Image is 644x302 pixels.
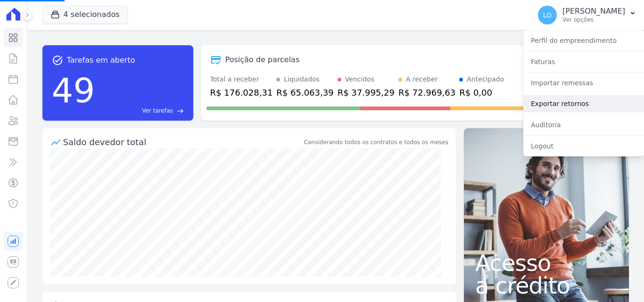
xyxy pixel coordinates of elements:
[475,274,618,297] span: a crédito
[52,55,63,66] span: task_alt
[562,7,625,16] p: [PERSON_NAME]
[530,2,644,28] button: LD [PERSON_NAME] Ver opções
[210,86,273,99] div: R$ 176.028,31
[523,138,644,155] a: Logout
[523,53,644,70] a: Faturas
[459,86,504,99] div: R$ 0,00
[276,86,333,99] div: R$ 65.063,39
[523,74,644,91] a: Importar remessas
[63,136,302,148] div: Saldo devedor total
[398,86,455,99] div: R$ 72.969,63
[338,86,395,99] div: R$ 37.995,29
[523,95,644,112] a: Exportar retornos
[42,6,128,24] button: 4 selecionados
[467,74,504,84] div: Antecipado
[284,74,320,84] div: Liquidados
[523,116,644,133] a: Auditoria
[543,12,552,18] span: LD
[52,66,95,115] div: 49
[562,16,625,24] p: Ver opções
[406,74,438,84] div: A receber
[225,54,300,65] div: Posição de parcelas
[177,107,184,114] span: east
[142,106,173,115] span: Ver tarefas
[99,106,183,115] a: Ver tarefas east
[304,138,448,147] div: Considerando todos os contratos e todos os meses
[67,55,135,66] span: Tarefas em aberto
[345,74,374,84] div: Vencidos
[210,74,273,84] div: Total a receber
[475,252,618,274] span: Acesso
[523,32,644,49] a: Perfil do empreendimento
